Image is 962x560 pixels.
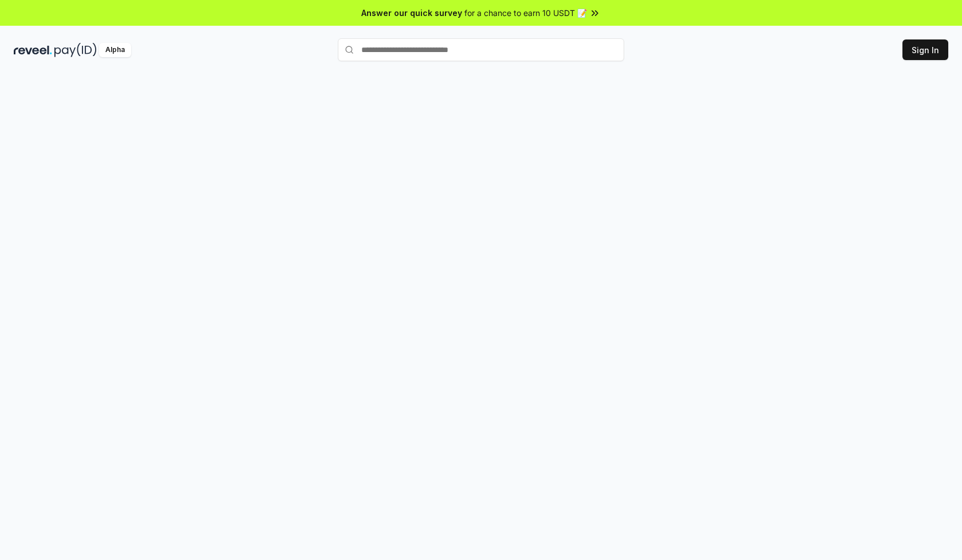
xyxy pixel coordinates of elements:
[902,39,948,60] button: Sign In
[99,43,131,57] div: Alpha
[14,43,52,57] img: reveel_dark
[464,7,587,19] span: for a chance to earn 10 USDT 📝
[54,43,97,57] img: pay_id
[361,7,462,19] span: Answer our quick survey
